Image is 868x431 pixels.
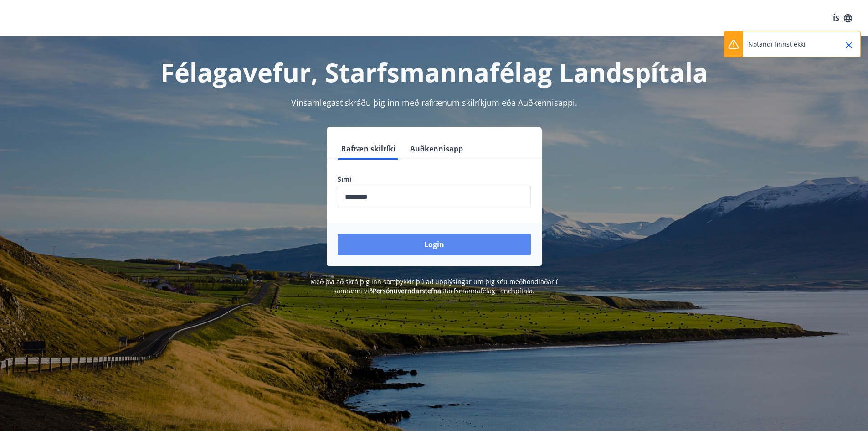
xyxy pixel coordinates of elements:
[373,286,441,295] a: Persónuverndarstefna
[748,40,806,49] p: Notandi finnst ekki
[117,55,751,89] h1: Félagavefur, Starfsmannafélag Landspítala
[828,10,857,26] button: ÍS
[291,97,577,108] span: Vinsamlegast skráðu þig inn með rafrænum skilríkjum eða Auðkennisappi.
[841,37,857,53] button: Close
[338,234,531,255] button: Login
[338,138,399,160] button: Rafræn skilríki
[406,138,467,160] button: Auðkennisapp
[310,277,558,295] span: Með því að skrá þig inn samþykkir þú að upplýsingar um þig séu meðhöndlaðar í samræmi við Starfsm...
[338,175,531,184] label: Sími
